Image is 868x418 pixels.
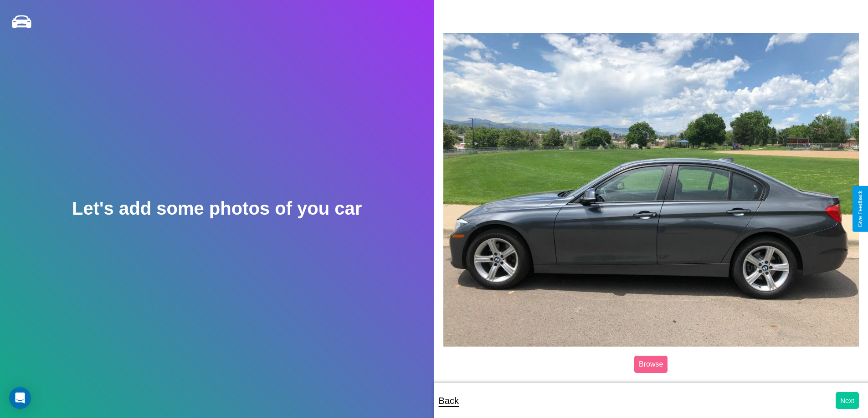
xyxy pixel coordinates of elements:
[9,387,31,409] div: Open Intercom Messenger
[857,191,863,227] div: Give Feedback
[836,392,859,409] button: Next
[443,33,859,346] img: posted
[72,198,362,219] h2: Let's add some photos of you car
[439,393,459,409] p: Back
[634,356,668,373] label: Browse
